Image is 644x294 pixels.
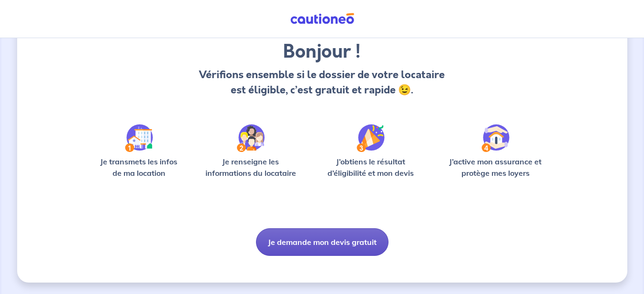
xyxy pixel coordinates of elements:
p: Vérifions ensemble si le dossier de votre locataire est éligible, c’est gratuit et rapide 😉. [196,67,448,98]
img: Cautioneo [286,13,358,25]
img: /static/c0a346edaed446bb123850d2d04ad552/Step-2.svg [237,124,265,152]
button: Je demande mon devis gratuit [256,228,388,256]
p: Je renseigne les informations du locataire [200,156,302,179]
p: Je transmets les infos de ma location [93,156,184,179]
p: J’obtiens le résultat d’éligibilité et mon devis [317,156,425,179]
img: /static/f3e743aab9439237c3e2196e4328bba9/Step-3.svg [357,124,385,152]
h3: Bonjour ! [196,41,448,63]
img: /static/bfff1cf634d835d9112899e6a3df1a5d/Step-4.svg [481,124,510,152]
p: J’active mon assurance et protège mes loyers [440,156,551,179]
img: /static/90a569abe86eec82015bcaae536bd8e6/Step-1.svg [125,124,153,152]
